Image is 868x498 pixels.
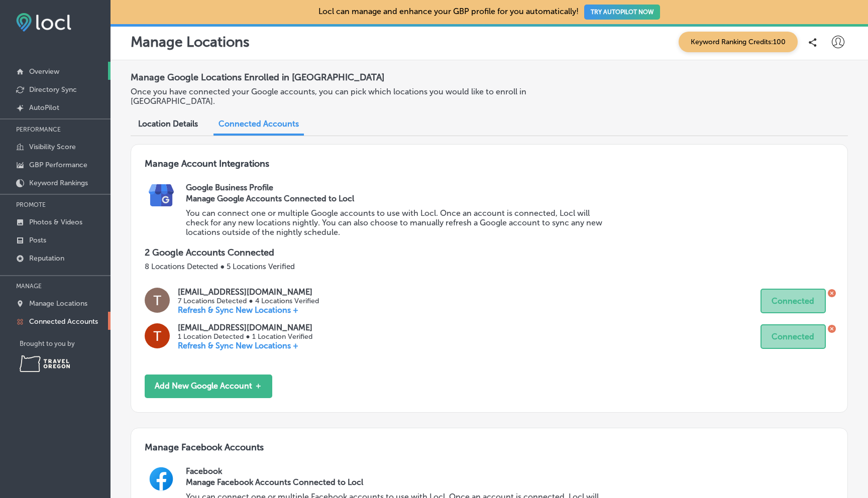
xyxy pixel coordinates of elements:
[29,254,64,263] p: Reputation
[584,5,660,20] button: TRY AUTOPILOT NOW
[761,289,826,313] button: Connected
[138,119,198,129] span: Location Details
[219,119,299,129] span: Connected Accounts
[29,67,59,76] p: Overview
[20,340,111,347] p: Brought to you by
[761,324,826,349] button: Connected
[29,317,98,326] p: Connected Accounts
[29,143,76,151] p: Visibility Score
[29,299,87,308] p: Manage Locations
[178,305,318,315] p: Refresh & Sync New Locations +
[145,158,834,183] h3: Manage Account Integrations
[186,194,607,203] h3: Manage Google Accounts Connected to Locl
[679,32,798,52] span: Keyword Ranking Credits: 100
[131,87,597,106] p: Once you have connected your Google accounts, you can pick which locations you would like to enro...
[145,375,272,398] button: Add New Google Account ＋
[178,332,312,341] p: 1 Location Detected ● 1 Location Verified
[186,477,607,487] h3: Manage Facebook Accounts Connected to Locl
[29,236,46,244] p: Posts
[20,355,70,372] img: Travel Oregon
[29,161,87,169] p: GBP Performance
[145,247,834,258] p: 2 Google Accounts Connected
[29,103,59,112] p: AutoPilot
[29,85,77,94] p: Directory Sync
[178,297,318,305] p: 7 Locations Detected ● 4 Locations Verified
[145,442,834,466] h3: Manage Facebook Accounts
[186,208,607,237] p: You can connect one or multiple Google accounts to use with Locl. Once an account is connected, L...
[186,183,834,192] h2: Google Business Profile
[131,68,848,87] h2: Manage Google Locations Enrolled in [GEOGRAPHIC_DATA]
[178,323,312,332] p: [EMAIL_ADDRESS][DOMAIN_NAME]
[29,179,88,187] p: Keyword Rankings
[145,262,834,271] p: 8 Locations Detected ● 5 Locations Verified
[16,13,71,32] img: fda3e92497d09a02dc62c9cd864e3231.png
[178,287,318,297] p: [EMAIL_ADDRESS][DOMAIN_NAME]
[186,466,834,476] h2: Facebook
[131,34,250,50] p: Manage Locations
[29,218,82,226] p: Photos & Videos
[178,341,312,350] p: Refresh & Sync New Locations +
